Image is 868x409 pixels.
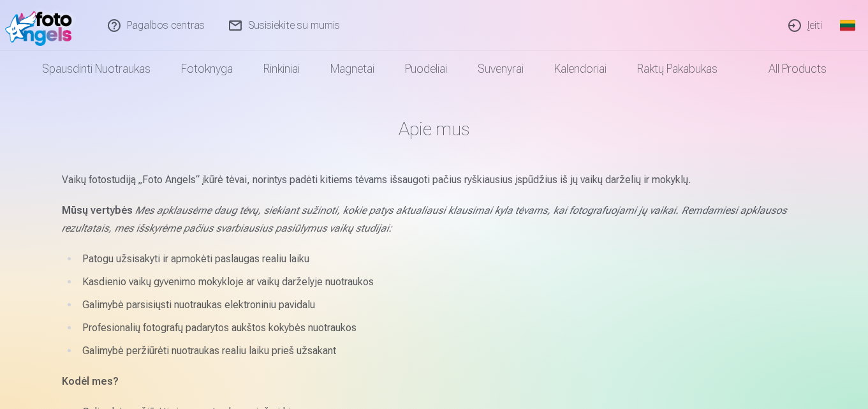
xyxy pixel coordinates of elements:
li: Patogu užsisakyti ir apmokėti paslaugas realiu laiku [78,250,807,268]
img: /fa2 [5,5,78,46]
a: Puodeliai [390,51,462,87]
a: Kalendoriai [539,51,622,87]
li: Galimybė peržiūrėti nuotraukas realiu laiku prieš užsakant [78,342,807,360]
strong: Mūsų vertybės [62,204,133,216]
a: Spausdinti nuotraukas [27,51,166,87]
a: Fotoknyga [166,51,248,87]
strong: Kodėl mes? [62,375,119,387]
a: Raktų pakabukas [622,51,733,87]
a: All products [733,51,842,87]
em: Mes apklausėme daug tėvų, siekiant sužinoti, kokie patys aktualiausi klausimai kyla tėvams, kai f... [62,204,787,234]
a: Magnetai [315,51,390,87]
h1: Apie mus [62,117,807,140]
a: Suvenyrai [462,51,539,87]
li: Profesionalių fotografų padarytos aukštos kokybės nuotraukos [78,319,807,337]
a: Rinkiniai [248,51,315,87]
li: Galimybė parsisiųsti nuotraukas elektroniniu pavidalu [78,296,807,314]
p: Vaikų fotostudiją „Foto Angels“ įkūrė tėvai, norintys padėti kitiems tėvams išsaugoti pačius ryšk... [62,171,807,189]
li: Kasdienio vaikų gyvenimo mokykloje ar vaikų darželyje nuotraukos [78,273,807,291]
